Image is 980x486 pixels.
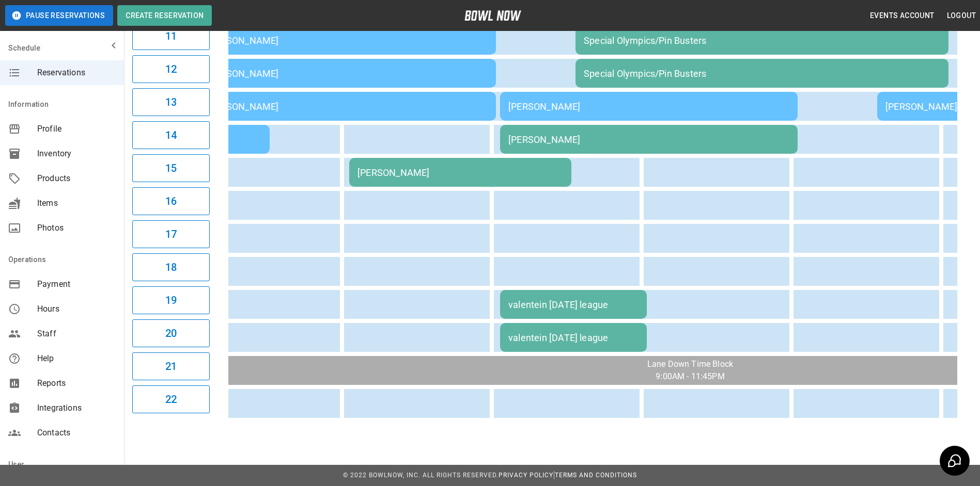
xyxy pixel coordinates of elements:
button: 12 [132,55,210,83]
button: 15 [132,154,210,182]
span: Items [37,197,116,209]
button: 22 [132,385,210,413]
button: Create Reservation [117,5,212,26]
span: Help [37,352,116,365]
div: [PERSON_NAME] [207,35,488,46]
button: 19 [132,286,210,314]
button: Pause Reservations [5,5,113,26]
a: Privacy Policy [499,472,553,479]
h6: 17 [165,226,177,242]
div: [PERSON_NAME] [207,68,488,79]
div: valentein [DATE] league [508,332,639,343]
div: [PERSON_NAME] [508,134,789,145]
span: Profile [37,123,116,135]
a: Terms and Conditions [555,472,637,479]
span: Hours [37,303,116,315]
div: valentein [DATE] league [508,299,639,310]
h6: 21 [165,358,177,375]
button: Logout [943,6,980,25]
img: logo [464,10,521,21]
button: 20 [132,319,210,347]
div: Special Olympics/Pin Busters [584,35,940,46]
button: 11 [132,22,210,50]
button: 17 [132,220,210,248]
span: Integrations [37,402,116,414]
h6: 14 [165,127,177,143]
h6: 12 [165,61,177,77]
button: 13 [132,88,210,116]
h6: 20 [165,325,177,342]
span: Reservations [37,67,116,79]
span: Payment [37,278,116,290]
button: 14 [132,121,210,149]
span: Products [37,172,116,185]
button: 18 [132,253,210,281]
div: [PERSON_NAME] [508,101,789,112]
span: Contacts [37,427,116,439]
h6: 18 [165,259,177,276]
span: © 2022 BowlNow, Inc. All Rights Reserved. [343,472,499,479]
button: Events Account [866,6,939,25]
span: Inventory [37,148,116,160]
h6: 16 [165,193,177,209]
h6: 15 [165,160,177,176]
button: 16 [132,187,210,215]
button: 21 [132,352,210,380]
span: Photos [37,222,116,234]
div: Special Olympics/Pin Busters [584,68,940,79]
h6: 13 [165,94,177,110]
span: Reports [37,377,116,390]
h6: 11 [165,28,177,44]
span: Staff [37,328,116,340]
h6: 19 [165,292,177,309]
div: [PERSON_NAME] [207,101,488,112]
h6: 22 [165,391,177,408]
div: [PERSON_NAME] [357,167,563,178]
